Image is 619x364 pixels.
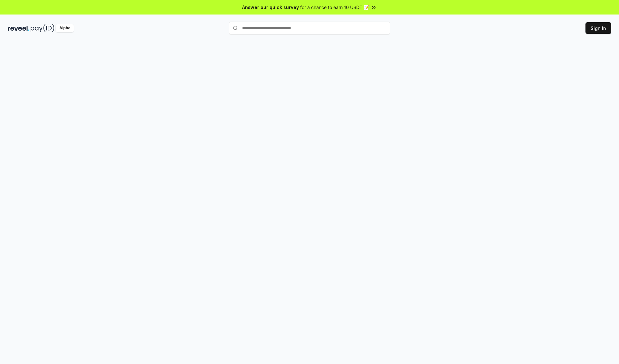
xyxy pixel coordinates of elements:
span: for a chance to earn 10 USDT 📝 [300,4,369,11]
button: Sign In [585,22,611,34]
div: Alpha [56,24,74,32]
span: Answer our quick survey [242,4,299,11]
img: pay_id [31,24,54,32]
img: reveel_dark [8,24,29,32]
